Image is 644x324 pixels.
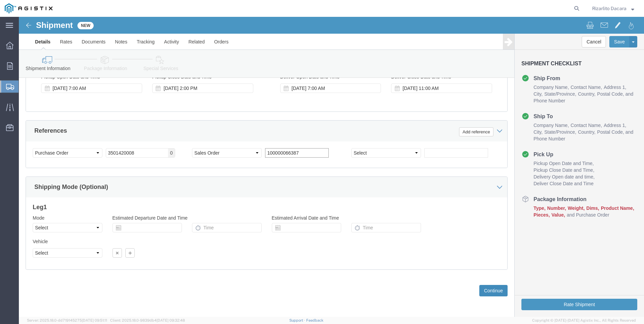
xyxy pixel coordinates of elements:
span: [DATE] 09:51:11 [82,318,107,322]
a: Feedback [306,318,323,322]
a: Support [289,318,306,322]
span: Rizarlito Dacara [592,5,626,12]
span: [DATE] 09:32:48 [157,318,185,322]
img: logo [5,3,53,13]
span: Client: 2025.18.0-9839db4 [110,318,185,322]
span: Server: 2025.18.0-dd719145275 [27,318,107,322]
button: Rizarlito Dacara [592,4,635,12]
span: Copyright © [DATE]-[DATE] Agistix Inc., All Rights Reserved [532,318,636,323]
iframe: FS Legacy Container [19,17,644,317]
